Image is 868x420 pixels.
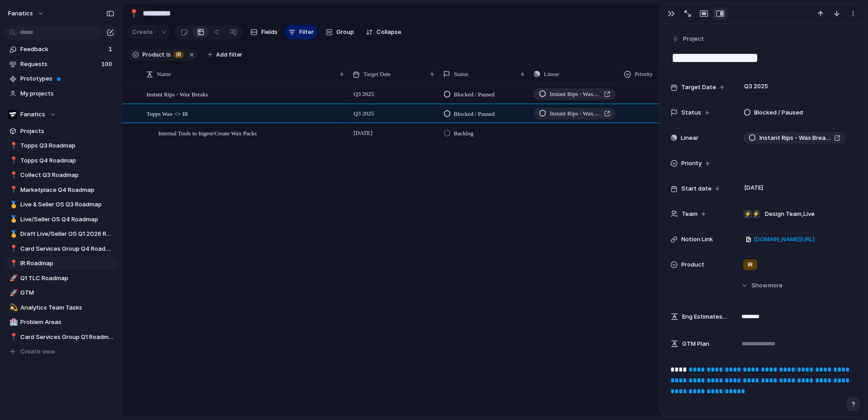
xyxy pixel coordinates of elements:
[743,210,752,219] div: ⚡
[285,25,317,39] button: Filter
[142,51,165,59] span: Product
[9,273,16,283] div: 🚀
[5,345,118,358] button: Create view
[681,134,698,143] span: Linear
[20,156,114,165] span: Topps Q4 Roadmap
[336,28,354,37] span: Group
[321,25,359,39] button: Group
[20,229,114,239] span: Draft Live/Seller OS Q1 2026 Roadmap
[5,272,118,285] a: 🚀Q1 TLC Roadmap
[216,51,242,59] span: Add filter
[351,89,376,100] span: Q3 2025
[8,9,33,18] span: fanatics
[681,260,704,269] span: Product
[9,229,16,239] div: 🥇
[20,60,99,69] span: Requests
[9,243,16,254] div: 📍
[681,108,701,117] span: Status
[8,274,17,283] button: 🚀
[5,227,118,241] a: 🥇Draft Live/Seller OS Q1 2026 Roadmap
[20,333,114,342] span: Card Services Group Q1 Roadmap
[9,214,16,224] div: 🥇
[165,50,173,60] button: is
[5,154,118,167] a: 📍Topps Q4 Roadmap
[157,70,171,79] span: Name
[5,315,118,329] div: 🏥Problem Areas
[5,72,118,86] a: Prototypes
[544,70,559,79] span: Linear
[5,168,118,182] a: 📍Collect Q3 Roadmap
[681,159,702,168] span: Priority
[8,156,17,165] button: 📍
[377,28,401,37] span: Collapse
[101,60,114,69] span: 100
[670,33,707,46] button: Project
[5,57,118,71] a: Requests100
[681,235,713,244] span: Notion Link
[635,70,653,79] span: Priority
[5,43,118,56] a: Feedback1
[8,318,17,327] button: 🏥
[550,90,600,99] span: Instant Rips - Wax Breaks
[261,28,278,37] span: Fields
[20,215,114,224] span: Live/Seller OS Q4 Roadmap
[9,258,16,269] div: 📍
[8,141,17,150] button: 📍
[5,87,118,100] a: My projects
[550,109,600,118] span: Instant Rips - Wax Breaks
[351,128,375,138] span: [DATE]
[9,155,16,166] div: 📍
[751,210,760,219] div: ⚡
[454,110,495,119] span: Blocked / Paused
[682,339,709,348] span: GTM Plan
[5,257,118,270] div: 📍IR Roadmap
[454,90,495,99] span: Blocked / Paused
[20,127,114,136] span: Projects
[5,301,118,315] div: 💫Analytics Team Tasks
[299,28,314,37] span: Filter
[8,200,17,209] button: 🥇
[5,198,118,211] a: 🥇Live & Seller OS Q3 Roadmap
[20,303,114,312] span: Analytics Team Tasks
[20,141,114,150] span: Topps Q3 Roadmap
[754,235,815,244] span: [DOMAIN_NAME][URL]
[9,141,16,151] div: 📍
[351,108,376,119] span: Q3 2025
[4,6,49,21] button: fanatics
[533,88,616,100] a: Instant Rips - Wax Breaks
[742,234,817,245] a: [DOMAIN_NAME][URL]
[20,110,45,119] span: Fanatics
[682,210,698,219] span: Team
[20,274,114,283] span: Q1 TLC Roadmap
[9,200,16,210] div: 🥇
[5,213,118,226] a: 🥇Live/Seller OS Q4 Roadmap
[681,184,712,193] span: Start date
[9,317,16,328] div: 🏥
[5,139,118,153] a: 📍Topps Q3 Roadmap
[5,242,118,256] a: 📍Card Services Group Q4 Roadmap
[158,128,257,138] span: Internal Tools to Ingest/Create Wax Packs
[759,134,830,143] span: Instant Rips - Wax Breaks
[20,45,106,54] span: Feedback
[768,281,783,290] span: more
[9,332,16,342] div: 📍
[176,51,181,59] span: IR
[9,185,16,195] div: 📍
[748,260,753,269] span: IR
[108,45,114,54] span: 1
[20,318,114,327] span: Problem Areas
[5,124,118,138] a: Projects
[146,108,188,119] span: Topps Wax <> IR
[5,183,118,197] a: 📍Marketplace Q4 Roadmap
[8,171,17,180] button: 📍
[20,171,114,180] span: Collect Q3 Roadmap
[8,259,17,268] button: 📍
